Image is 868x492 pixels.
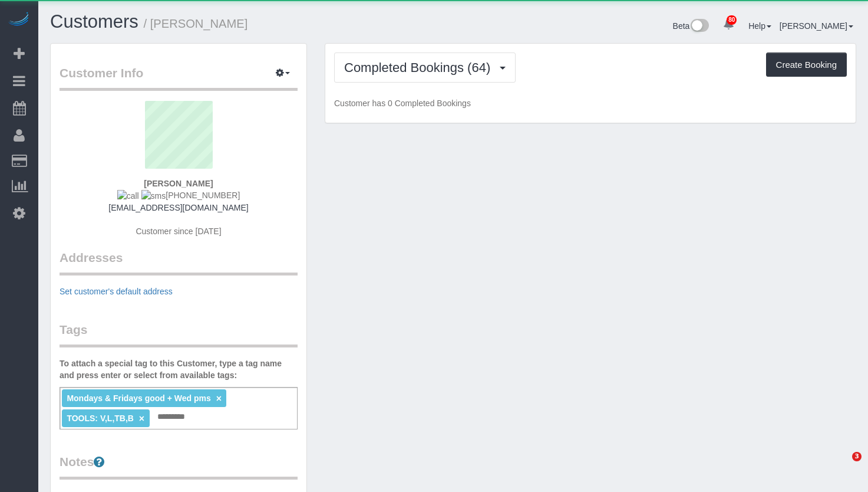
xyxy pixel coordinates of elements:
[344,60,496,75] span: Completed Bookings (64)
[766,53,847,77] button: Create Booking
[67,393,210,403] span: Mondays & Fridays good + Wed pms
[60,64,298,91] legend: Customer Info
[673,21,709,31] a: Beta
[144,17,248,30] small: / [PERSON_NAME]
[108,203,248,212] a: [EMAIL_ADDRESS][DOMAIN_NAME]
[60,321,298,347] legend: Tags
[334,97,847,109] p: Customer has 0 Completed Bookings
[216,393,222,404] a: ×
[67,414,134,423] span: TOOLS: V,L,TB,B
[50,11,138,32] a: Customers
[136,227,221,236] span: Customer since [DATE]
[139,414,144,424] a: ×
[717,12,740,38] a: 80
[141,190,166,202] img: sms
[852,452,862,461] span: 3
[117,190,139,202] img: call
[748,21,771,31] a: Help
[780,21,853,31] a: [PERSON_NAME]
[7,12,31,28] img: Automaid Logo
[689,19,709,34] img: New interface
[727,15,737,25] span: 80
[60,453,298,480] legend: Notes
[60,357,298,381] label: To attach a special tag to this Customer, type a tag name and press enter or select from availabl...
[60,287,173,296] a: Set customer's default address
[828,452,856,480] iframe: Intercom live chat
[144,179,213,188] strong: [PERSON_NAME]
[334,53,516,83] button: Completed Bookings (64)
[117,191,240,200] span: [PHONE_NUMBER]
